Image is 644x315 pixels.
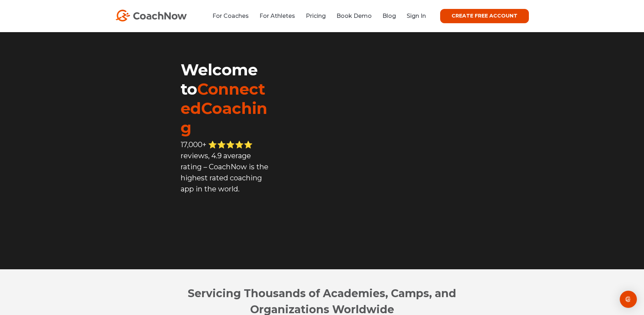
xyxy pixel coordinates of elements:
a: Blog [382,12,396,19]
a: CREATE FREE ACCOUNT [440,9,529,23]
a: Pricing [306,12,326,19]
img: CoachNow Logo [115,10,187,21]
div: Open Intercom Messenger [620,291,637,308]
iframe: Embedded CTA [181,208,270,227]
a: Sign In [407,12,426,19]
a: For Athletes [259,12,295,19]
a: For Coaches [212,12,249,19]
span: ConnectedCoaching [181,79,267,137]
a: Book Demo [336,12,372,19]
span: 17,000+ ⭐️⭐️⭐️⭐️⭐️ reviews, 4.9 average rating – CoachNow is the highest rated coaching app in th... [181,140,268,193]
h1: Welcome to [181,60,271,137]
